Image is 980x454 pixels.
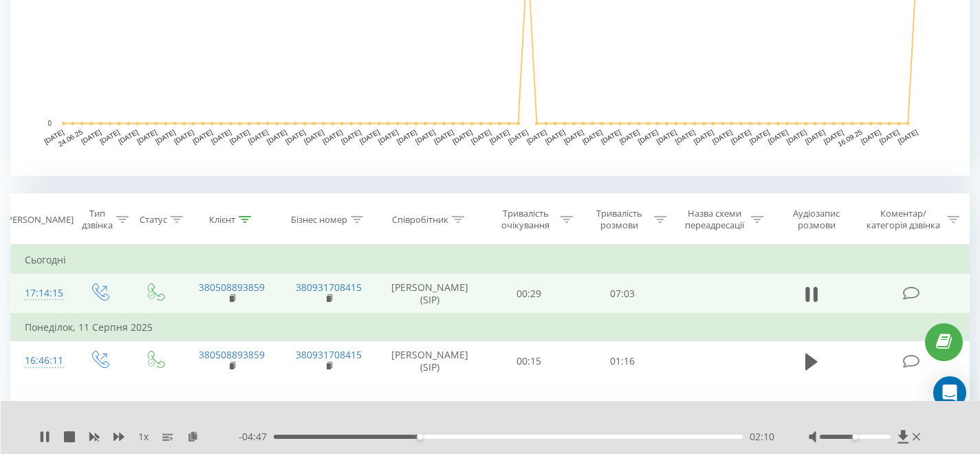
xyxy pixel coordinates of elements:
text: [DATE] [637,128,660,145]
td: 00:15 [482,341,576,381]
text: [DATE] [173,128,195,145]
div: Тривалість розмови [589,208,651,231]
text: [DATE] [470,128,492,145]
text: [DATE] [655,128,678,145]
div: Тривалість очікування [494,208,556,231]
div: Клієнт [209,214,235,226]
text: [DATE] [860,128,882,145]
div: Статус [140,214,167,226]
text: [DATE] [711,128,734,145]
text: [DATE] [395,128,418,145]
text: [DATE] [247,128,270,145]
a: 380508893859 [199,281,265,294]
text: [DATE] [507,128,530,145]
text: [DATE] [488,128,511,145]
div: Accessibility label [853,434,858,440]
td: [PERSON_NAME] (SIP) [378,341,482,381]
span: 1 x [138,430,149,444]
td: Сьогодні [11,246,970,274]
text: [DATE] [340,128,362,145]
div: [PERSON_NAME] [4,214,74,226]
div: Назва схеми переадресації [682,208,748,231]
text: 16.09.25 [836,128,864,148]
text: [DATE] [823,128,845,145]
text: [DATE] [600,128,622,145]
div: Тип дзвінка [82,208,113,231]
text: [DATE] [43,128,65,145]
text: [DATE] [804,128,827,145]
text: [DATE] [878,128,901,145]
text: [DATE] [563,128,585,145]
text: [DATE] [265,128,288,145]
td: 01:16 [576,341,669,381]
div: Аудіозапис розмови [779,208,853,231]
div: 17:14:15 [25,280,57,307]
text: 0 [47,120,52,127]
a: 380508893859 [199,348,265,361]
text: [DATE] [581,128,604,145]
text: [DATE] [191,128,214,145]
td: 00:29 [482,274,576,314]
text: [DATE] [210,128,232,145]
text: [DATE] [785,128,808,145]
text: [DATE] [377,128,400,145]
text: [DATE] [544,128,567,145]
div: Open Intercom Messenger [933,376,966,409]
text: [DATE] [135,128,158,145]
text: [DATE] [228,128,251,145]
span: - 04:47 [239,430,274,444]
text: [DATE] [358,128,381,145]
text: [DATE] [433,128,455,145]
text: [DATE] [154,128,177,145]
text: [DATE] [674,128,697,145]
td: Понеділок, 11 Серпня 2025 [11,314,970,341]
div: 16:46:11 [25,347,57,374]
a: 380931708415 [296,348,362,361]
text: [DATE] [730,128,752,145]
text: [DATE] [451,128,474,145]
text: [DATE] [117,128,140,145]
a: 380931708415 [296,281,362,294]
text: [DATE] [748,128,771,145]
div: Бізнес номер [291,214,347,226]
text: [DATE] [303,128,325,145]
text: [DATE] [414,128,437,145]
span: 02:10 [750,430,774,444]
text: [DATE] [618,128,641,145]
text: [DATE] [80,128,102,145]
text: [DATE] [525,128,548,145]
text: [DATE] [897,128,919,145]
text: [DATE] [284,128,307,145]
div: Співробітник [392,214,448,226]
div: Accessibility label [417,434,422,440]
td: [PERSON_NAME] (SIP) [378,274,482,314]
text: [DATE] [321,128,344,145]
div: Коментар/категорія дзвінка [863,208,944,231]
text: [DATE] [767,128,790,145]
td: 07:03 [576,274,669,314]
text: 24.06.25 [57,128,85,148]
text: [DATE] [98,128,121,145]
text: [DATE] [693,128,715,145]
